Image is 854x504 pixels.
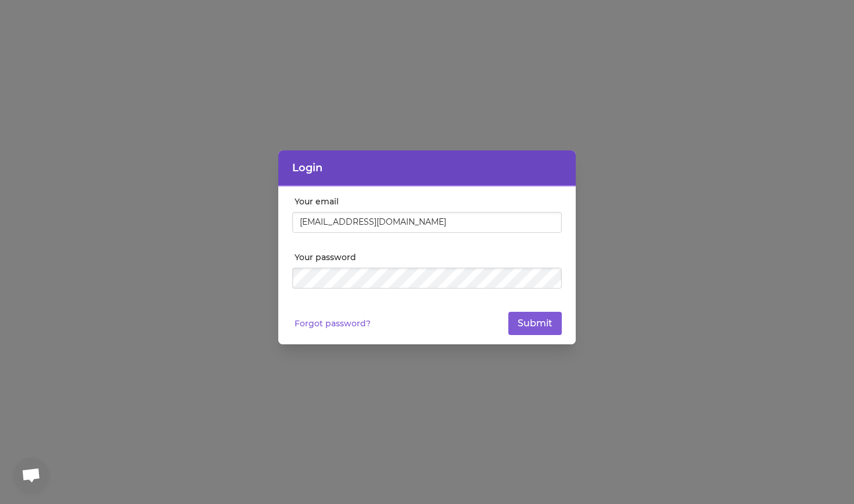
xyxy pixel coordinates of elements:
[295,251,562,263] label: Your password
[295,318,371,329] a: Forgot password?
[14,458,49,492] div: Open chat
[295,196,562,207] label: Your email
[508,312,562,335] button: Submit
[292,212,562,233] input: Email
[278,150,576,186] header: Login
